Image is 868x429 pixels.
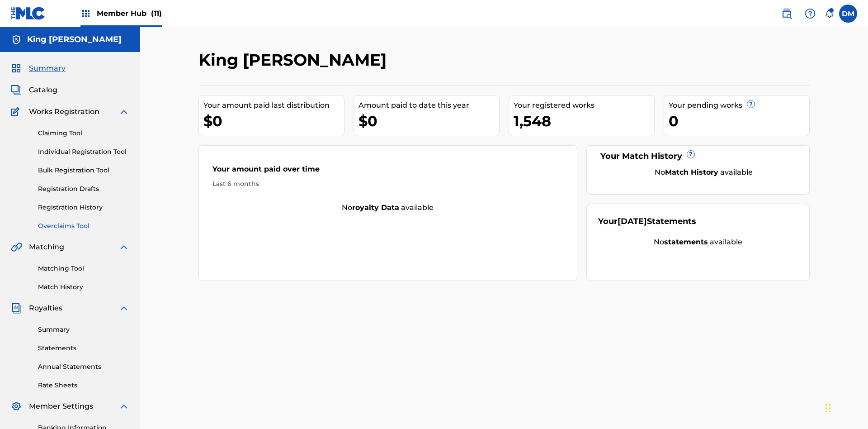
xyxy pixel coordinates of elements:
[598,150,798,162] div: Your Match History
[198,50,391,70] h2: King [PERSON_NAME]
[118,303,129,314] img: expand
[11,242,22,253] img: Matching
[97,8,162,19] span: Member Hub
[11,85,22,95] img: Catalog
[29,85,57,95] span: Catalog
[514,100,654,111] div: Your registered works
[11,63,22,74] img: Summary
[843,286,868,357] iframe: Resource Center
[11,85,57,95] a: CatalogCatalog
[618,216,647,226] span: [DATE]
[687,151,694,158] span: ?
[359,111,499,131] div: $0
[38,203,129,212] a: Registration History
[781,8,792,19] img: search
[212,164,563,179] div: Your amount paid over time
[825,9,834,18] div: Notifications
[801,5,819,23] div: Help
[29,303,62,314] span: Royalties
[11,303,22,314] img: Royalties
[212,179,563,189] div: Last 6 months
[38,147,129,157] a: Individual Registration Tool
[38,343,129,353] a: Statements
[11,401,22,412] img: Member Settings
[38,221,129,231] a: Overclaims Tool
[38,129,129,138] a: Claiming Tool
[598,215,696,228] div: Your Statements
[514,111,654,131] div: 1,548
[203,100,344,111] div: Your amount paid last distribution
[778,5,796,23] a: Public Search
[669,100,809,111] div: Your pending works
[669,111,809,131] div: 0
[29,401,93,412] span: Member Settings
[29,106,99,117] span: Works Registration
[151,9,162,18] span: (11)
[38,282,129,292] a: Match History
[826,395,831,422] div: Drag
[29,63,66,74] span: Summary
[118,401,129,412] img: expand
[118,242,129,253] img: expand
[747,100,755,108] span: ?
[823,386,868,429] iframe: Chat Widget
[352,203,399,212] strong: royalty data
[11,34,22,45] img: Accounts
[118,106,129,117] img: expand
[11,106,23,117] img: Works Registration
[29,242,64,253] span: Matching
[805,8,816,19] img: help
[38,325,129,334] a: Summary
[27,34,122,45] h5: King McTesterson
[359,100,499,111] div: Amount paid to date this year
[38,166,129,175] a: Bulk Registration Tool
[609,167,798,178] div: No available
[665,168,718,176] strong: Match History
[839,5,857,23] div: User Menu
[11,63,66,74] a: SummarySummary
[38,362,129,372] a: Annual Statements
[11,7,46,20] img: MLC Logo
[38,381,129,390] a: Rate Sheets
[38,264,129,273] a: Matching Tool
[80,8,91,19] img: Top Rightsholders
[203,111,344,131] div: $0
[38,184,129,194] a: Registration Drafts
[664,238,708,246] strong: statements
[199,202,577,213] div: No available
[598,237,798,248] div: No available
